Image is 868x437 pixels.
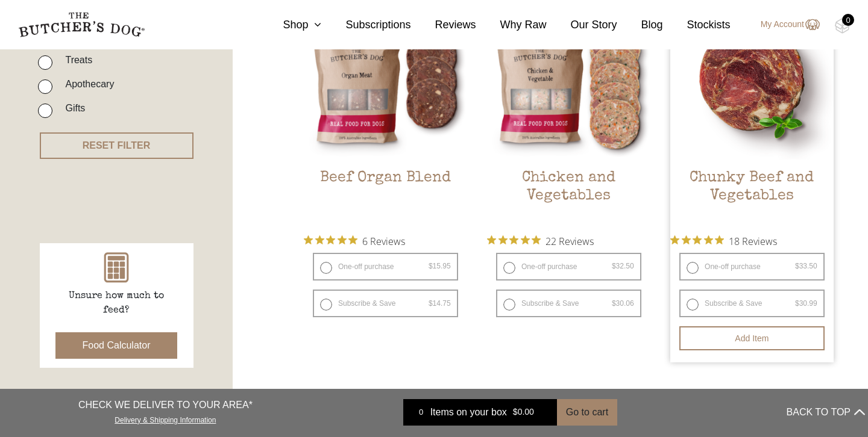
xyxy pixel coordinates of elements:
a: Why Raw [476,17,547,33]
div: 0 [842,14,854,26]
span: 6 Reviews [362,232,405,250]
bdi: 32.50 [612,262,634,270]
label: One-off purchase [496,253,641,280]
label: One-off purchase [679,253,825,280]
h2: Chunky Beef and Vegetables [670,169,834,226]
span: $ [612,262,616,270]
span: $ [795,262,799,270]
button: Rated 4.9 out of 5 stars from 22 reviews. Jump to reviews. [487,232,594,250]
span: $ [429,299,433,308]
label: Subscribe & Save [679,290,825,317]
bdi: 30.06 [612,299,634,308]
a: My Account [749,17,820,32]
p: Unsure how much to feed? [56,289,177,318]
label: Subscribe & Save [496,290,641,317]
a: Blog [617,17,663,33]
button: Go to cart [557,399,617,426]
button: RESET FILTER [40,132,193,159]
label: Apothecary [59,76,114,92]
span: $ [612,299,616,308]
a: Our Story [547,17,617,33]
span: 18 Reviews [729,232,777,250]
bdi: 0.00 [513,408,534,417]
button: Rated 5 out of 5 stars from 18 reviews. Jump to reviews. [670,232,777,250]
a: Reviews [410,17,476,33]
bdi: 30.99 [795,299,817,308]
h2: Beef Organ Blend [304,169,467,226]
bdi: 33.50 [795,262,817,270]
h2: Chicken and Vegetables [487,169,650,226]
a: 0 Items on your box $0.00 [403,399,557,426]
div: 0 [412,406,430,418]
span: $ [795,299,799,308]
p: CHECK WE DELIVER TO YOUR AREA* [78,398,253,412]
img: TBD_Cart-Empty.png [835,18,850,34]
span: Items on your box [430,405,507,420]
label: Gifts [59,100,85,116]
button: Food Calculator [55,332,178,359]
a: Subscriptions [321,17,410,33]
button: BACK TO TOP [787,398,865,427]
bdi: 14.75 [429,299,451,308]
span: $ [513,408,518,417]
a: Delivery & Shipping Information [115,413,216,424]
label: One-off purchase [313,253,458,280]
a: Shop [259,17,321,33]
label: Subscribe & Save [313,290,458,317]
span: 22 Reviews [546,232,594,250]
label: Treats [59,52,92,68]
a: Stockists [663,17,731,33]
span: $ [429,262,433,270]
bdi: 15.95 [429,262,451,270]
button: Add item [679,326,825,350]
button: Rated 5 out of 5 stars from 6 reviews. Jump to reviews. [304,232,405,250]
